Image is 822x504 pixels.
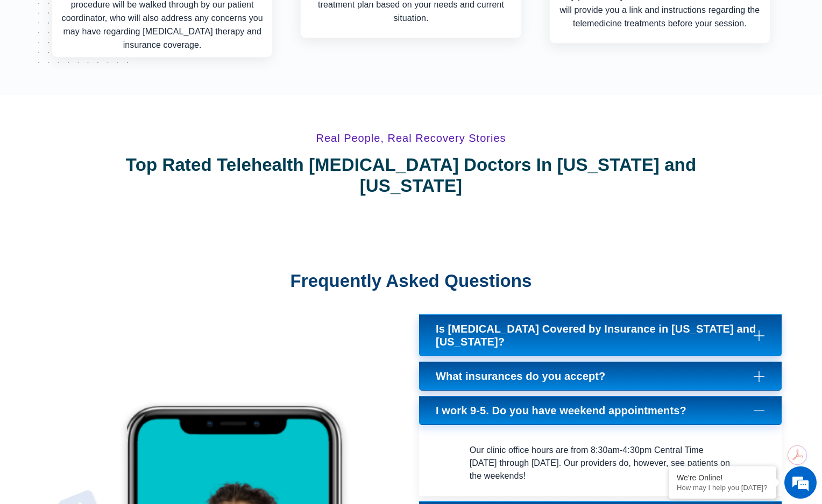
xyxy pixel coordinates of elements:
span: What insurances do you accept? [436,370,611,383]
textarea: Type your message and hit 'Enter' [5,293,205,331]
div: Minimize live chat window [176,5,202,31]
div: Chat with us now [72,56,197,70]
div: Navigation go back [12,55,28,71]
p: Our clinic office hours are from 8:30am-4:30pm Central Time [DATE] through [DATE]. Our providers ... [470,444,731,483]
p: How may I help you today? [677,484,768,492]
h2: Frequently Asked Questions [76,270,747,292]
a: Is [MEDICAL_DATA] Covered by Insurance in [US_STATE] and [US_STATE]? [419,314,782,356]
span: We're online! [62,135,148,244]
p: Real people, real recovery stories [33,133,790,143]
h2: Top Rated Telehealth [MEDICAL_DATA] Doctors In [US_STATE] and [US_STATE] [114,154,709,197]
a: I work 9-5. Do you have weekend appointments? [419,396,782,425]
span: I work 9-5. Do you have weekend appointments? [436,404,692,417]
a: What insurances do you accept? [419,362,782,391]
div: We're Online! [677,473,768,482]
span: Is [MEDICAL_DATA] Covered by Insurance in [US_STATE] and [US_STATE]? [436,322,765,348]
